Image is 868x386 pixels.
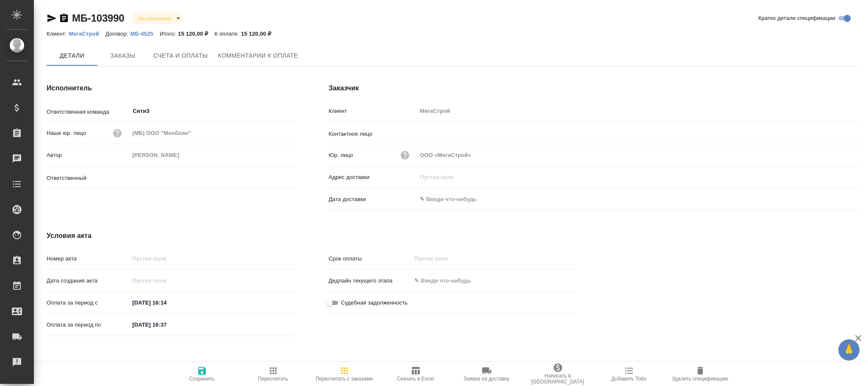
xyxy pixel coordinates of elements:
p: Клиент: [47,31,69,37]
span: Комментарии к оплате [218,50,298,61]
p: Автор [47,151,129,159]
button: Скопировать ссылку для ЯМессенджера [47,13,57,23]
div: Не оплачена [131,13,183,24]
h4: Условия акта [47,231,577,241]
input: ✎ Введи что-нибудь [129,296,203,309]
button: 🙏 [838,339,860,361]
p: Ответственная команда [47,108,129,116]
input: Пустое поле [417,171,859,183]
button: Скопировать ссылку [59,13,69,23]
p: Дата доставки [329,195,417,204]
a: МегаСтрой [69,30,105,37]
p: Контактное лицо [329,130,417,138]
p: Оплата за период с [47,299,129,307]
p: Клиент [329,107,417,115]
p: Наше юр. лицо [47,129,86,137]
span: Судебная задолженность [341,299,408,307]
button: Не оплачена [136,15,173,22]
input: Пустое поле [129,274,203,287]
a: МБ-4525 [130,30,160,37]
p: Итого: [160,31,178,37]
input: ✎ Введи что-нибудь [417,193,491,205]
p: Номер акта [47,255,129,263]
p: Договор: [105,31,130,37]
span: 🙏 [842,341,856,359]
input: ✎ Введи что-нибудь [129,319,203,331]
p: Адрес доставки [329,173,417,182]
span: Детали [52,50,92,61]
input: Пустое поле [129,252,294,265]
a: МБ-103990 [72,12,125,24]
p: Юр. лицо [329,151,353,159]
p: Оплата за период по [47,321,129,329]
input: ✎ Введи что-нибудь [411,274,485,287]
input: Пустое поле [411,252,485,265]
p: Дедлайн текущего этапа [329,277,411,285]
p: К оплате: [214,31,241,37]
h4: Заказчик [329,83,859,93]
input: Пустое поле [129,127,294,139]
p: Срок оплаты [329,255,411,263]
h4: Исполнитель [47,83,295,93]
p: 15 120,00 ₽ [178,31,214,37]
button: Open [290,176,292,178]
p: МБ-4525 [130,31,160,37]
span: Кратко детали спецификации [758,14,835,22]
p: МегаСтрой [69,31,105,37]
span: Счета и оплаты [153,50,208,61]
input: Пустое поле [417,105,859,117]
button: Open [290,110,292,112]
input: Пустое поле [129,149,294,161]
p: Дата создания акта [47,277,129,285]
input: Пустое поле [417,149,859,161]
span: Заказы [103,50,143,61]
p: 15 120,00 ₽ [241,31,277,37]
p: Ответственный [47,174,129,182]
